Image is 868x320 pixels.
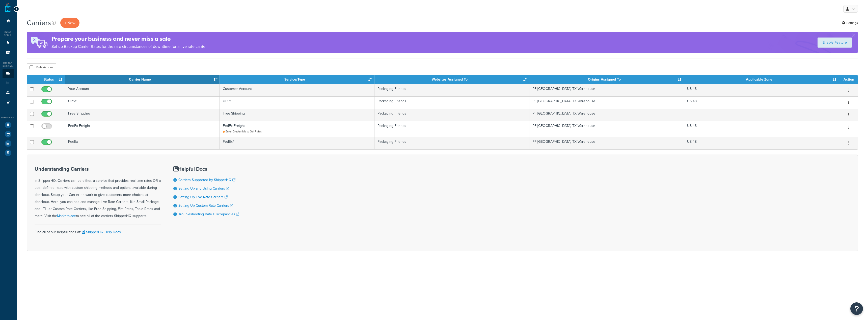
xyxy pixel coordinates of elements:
[65,84,220,96] td: Your Account
[374,75,529,84] th: Websites Assigned To: activate to sort column ascending
[27,63,56,71] button: Bulk Actions
[3,69,14,78] li: Carriers
[178,186,229,191] a: Setting Up and Using Carriers
[51,35,207,43] h4: Prepare your business and never miss a sale
[529,84,684,96] td: PF [GEOGRAPHIC_DATA] TX Warehouse
[684,137,839,149] td: US 48
[3,139,14,148] li: Analytics
[3,38,14,47] li: Websites
[529,137,684,149] td: PF [GEOGRAPHIC_DATA] TX Warehouse
[3,120,14,129] li: Test Your Rates
[3,16,14,26] li: Dashboard
[684,84,839,96] td: US 48
[60,18,79,28] button: + New
[35,225,161,236] div: Find all of our helpful docs at:
[27,32,51,53] img: ad-rules-rateshop-fe6ec290ccb7230408bd80ed9643f0289d75e0ffd9eb532fc0e269fcd187b520.png
[529,96,684,109] td: PF [GEOGRAPHIC_DATA] TX Warehouse
[839,75,858,84] th: Action
[220,121,374,137] td: FedEx Freight
[3,148,14,157] li: Help Docs
[3,79,14,88] li: Shipping Rules
[81,229,121,235] a: ShipperHQ Help Docs
[178,211,239,217] a: Troubleshooting Rate Discrepancies
[3,130,14,139] li: Marketplace
[65,75,220,84] th: Carrier Name: activate to sort column ascending
[3,88,14,97] li: Boxes
[220,137,374,149] td: FedEx®
[173,166,239,172] h3: Helpful Docs
[65,96,220,109] td: UPS®
[35,166,161,172] h3: Understanding Carriers
[65,137,220,149] td: FedEx
[684,96,839,109] td: US 48
[220,84,374,96] td: Customer Account
[684,121,839,137] td: US 48
[178,203,233,208] a: Setting Up Custom Rate Carriers
[850,302,863,315] button: Open Resource Center
[57,213,76,219] a: Marketplace
[529,75,684,84] th: Origins Assigned To: activate to sort column ascending
[529,121,684,137] td: PF [GEOGRAPHIC_DATA] TX Warehouse
[684,75,839,84] th: Applicable Zone: activate to sort column ascending
[37,75,65,84] th: Status: activate to sort column ascending
[65,109,220,121] td: Free Shipping
[220,109,374,121] td: Free Shipping
[226,129,262,133] span: Enter Credentials to Get Rates
[842,19,858,26] a: Settings
[51,43,207,50] p: Set up Backup Carrier Rates for the rare circumstances of downtime for a live rate carrier.
[374,137,529,149] td: Packaging Friends
[818,38,852,48] a: Enable Feature
[27,18,51,28] h1: Carriers
[529,109,684,121] td: PF [GEOGRAPHIC_DATA] TX Warehouse
[178,194,228,200] a: Setting Up Live Rate Carriers
[3,48,14,57] li: Origins
[374,121,529,137] td: Packaging Friends
[35,166,161,220] div: In ShipperHQ, Carriers can be either, a service that provides real-time rates OR a user-defined r...
[3,98,14,107] li: Advanced Features
[220,96,374,109] td: UPS®
[374,96,529,109] td: Packaging Friends
[178,177,235,183] a: Carriers Supported by ShipperHQ
[65,121,220,137] td: FedEx Freight
[223,129,262,133] a: Enter Credentials to Get Rates
[5,3,11,13] a: ShipperHQ Home
[220,75,374,84] th: Service/Type: activate to sort column ascending
[374,109,529,121] td: Packaging Friends
[374,84,529,96] td: Packaging Friends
